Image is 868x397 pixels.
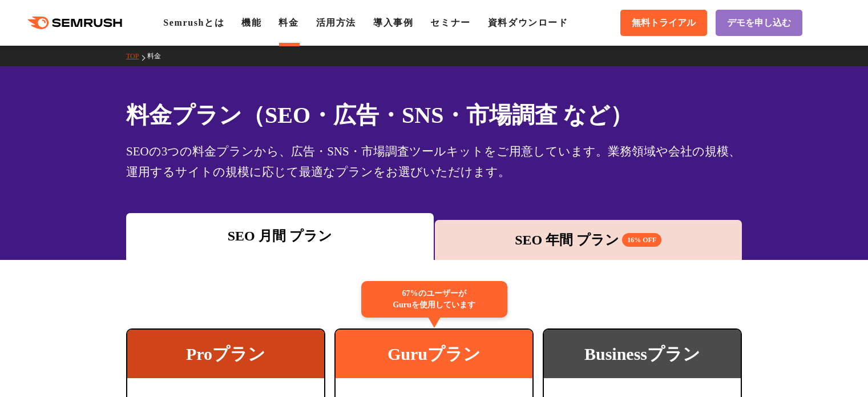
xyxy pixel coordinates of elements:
a: Semrushとは [163,18,224,27]
a: 資料ダウンロード [488,18,568,27]
a: 料金 [147,52,169,60]
div: Guruプラン [336,330,532,378]
a: セミナー [430,18,470,27]
div: SEO 年間 プラン [441,230,737,250]
a: 機能 [241,18,261,27]
a: 導入事例 [373,18,413,27]
div: Businessプラン [544,330,741,378]
div: 67%のユーザーが Guruを使用しています [361,281,507,318]
a: 活用方法 [316,18,356,27]
h1: 料金プラン（SEO・広告・SNS・市場調査 など） [126,98,742,132]
div: SEOの3つの料金プランから、広告・SNS・市場調査ツールキットをご用意しています。業務領域や会社の規模、運用するサイトの規模に応じて最適なプランをお選びいただけます。 [126,141,742,182]
span: 無料トライアル [632,17,696,29]
a: デモを申し込む [716,10,802,36]
div: Proプラン [127,330,324,378]
a: TOP [126,52,147,60]
a: 無料トライアル [620,10,707,36]
div: SEO 月間 プラン [132,226,428,246]
span: 16% OFF [622,233,661,247]
a: 料金 [278,18,298,27]
span: デモを申し込む [727,17,791,29]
